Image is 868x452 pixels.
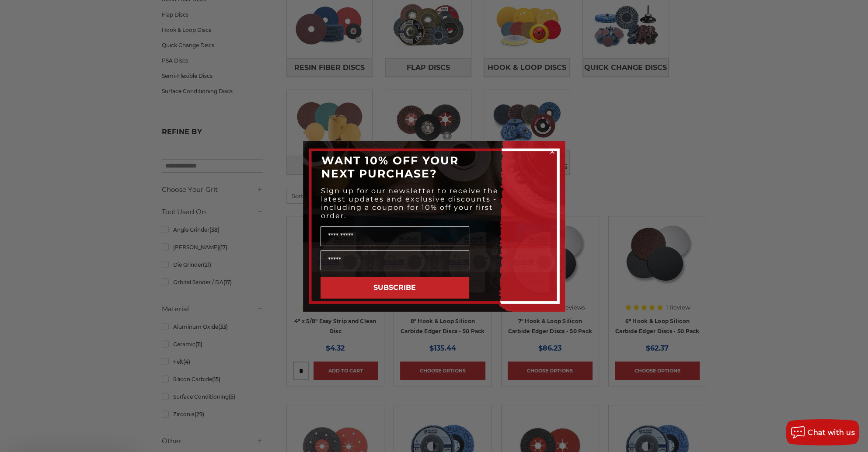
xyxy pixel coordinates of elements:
[548,147,557,156] button: Close dialog
[321,154,459,180] span: WANT 10% OFF YOUR NEXT PURCHASE?
[321,250,469,270] input: Email
[321,277,469,299] button: SUBSCRIBE
[786,419,859,445] button: Chat with us
[808,428,855,437] span: Chat with us
[321,187,498,220] span: Sign up for our newsletter to receive the latest updates and exclusive discounts - including a co...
